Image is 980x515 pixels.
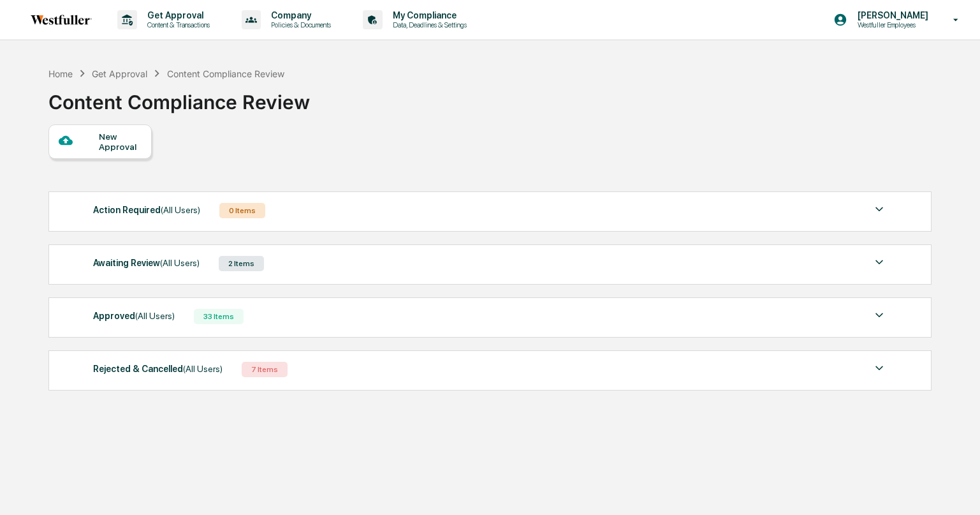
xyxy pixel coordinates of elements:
div: Content Compliance Review [167,68,284,79]
span: (All Users) [135,311,175,321]
p: Content & Transactions [137,20,216,29]
div: 33 Items [194,309,244,324]
p: Data, Deadlines & Settings [383,20,473,29]
div: Home [48,68,73,79]
p: Policies & Documents [261,20,337,29]
div: 2 Items [219,256,264,271]
span: (All Users) [183,364,223,374]
img: caret [872,361,887,376]
img: caret [872,255,887,270]
div: Get Approval [92,68,147,79]
iframe: Open customer support [939,473,974,507]
p: Westfuller Employees [847,20,935,29]
div: 7 Items [242,362,288,377]
p: [PERSON_NAME] [847,10,935,20]
p: My Compliance [383,10,473,20]
div: Awaiting Review [93,255,200,271]
div: Rejected & Cancelled [93,361,223,377]
span: (All Users) [160,258,200,268]
div: New Approval [99,131,142,152]
div: 0 Items [219,203,265,218]
p: Get Approval [137,10,216,20]
p: Company [261,10,337,20]
div: Approved [93,308,175,324]
img: caret [872,202,887,217]
span: (All Users) [161,205,200,215]
img: logo [31,15,92,25]
div: Content Compliance Review [48,80,310,114]
div: Action Required [93,202,200,218]
img: caret [872,308,887,323]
